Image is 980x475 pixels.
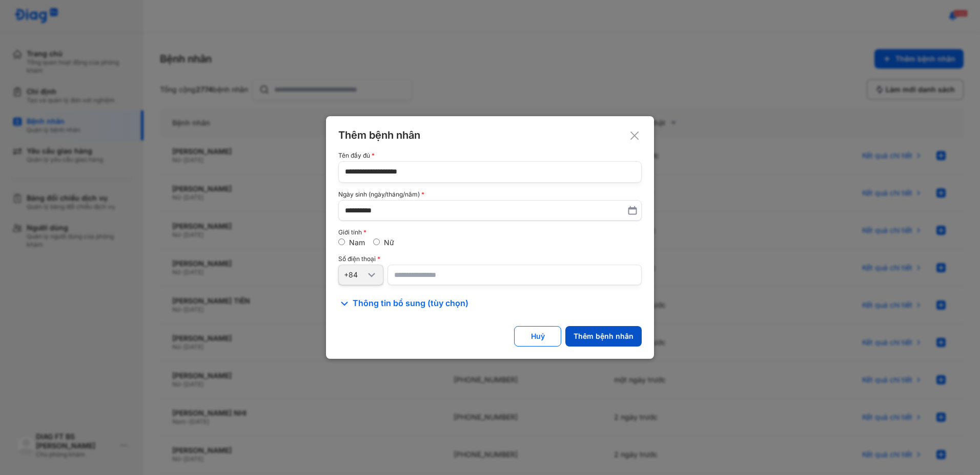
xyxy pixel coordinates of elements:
[384,238,394,247] label: Nữ
[338,128,642,142] div: Thêm bệnh nhân
[353,297,468,310] span: Thông tin bổ sung (tùy chọn)
[514,326,561,347] button: Huỷ
[338,152,642,159] div: Tên đầy đủ
[344,270,365,279] div: +84
[349,238,365,247] label: Nam
[574,332,634,341] div: Thêm bệnh nhân
[338,255,642,263] div: Số điện thoại
[338,229,642,236] div: Giới tính
[338,191,642,198] div: Ngày sinh (ngày/tháng/năm)
[565,326,642,347] button: Thêm bệnh nhân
